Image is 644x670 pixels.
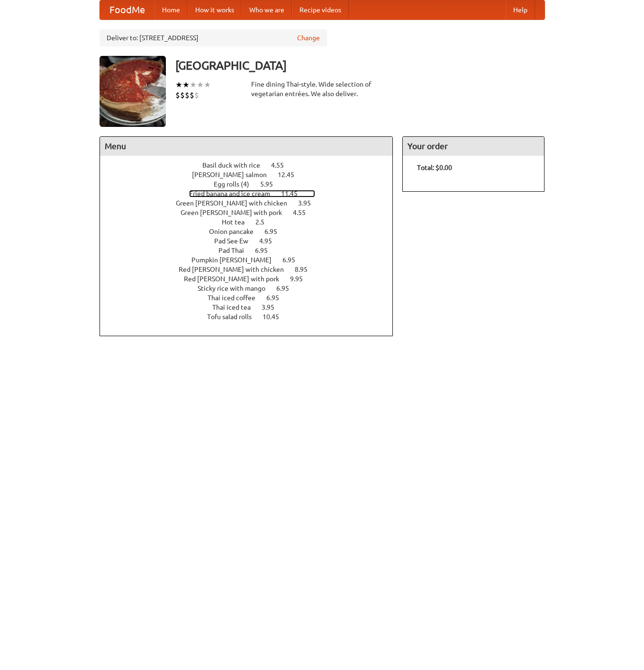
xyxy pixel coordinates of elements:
span: 4.55 [293,209,315,216]
a: Recipe videos [292,0,349,19]
a: Help [506,0,535,19]
div: Deliver to: [STREET_ADDRESS] [100,29,327,46]
a: Onion pancake 6.95 [209,228,295,235]
h3: [GEOGRAPHIC_DATA] [175,56,545,75]
span: 11.45 [281,190,307,197]
span: 8.95 [295,266,317,273]
span: [PERSON_NAME] salmon [192,171,276,179]
span: Tofu salad rolls [207,313,261,321]
a: Pad See Ew 4.95 [214,237,290,245]
span: Onion pancake [209,228,263,235]
a: Who we are [242,0,292,19]
a: Pad Thai 6.95 [218,247,285,254]
li: $ [194,90,199,100]
a: Home [154,0,188,19]
span: Hot tea [222,218,254,226]
span: 6.95 [282,256,305,264]
span: 6.95 [255,247,277,254]
span: 4.95 [259,237,281,245]
h4: Your order [403,137,544,156]
h4: Menu [100,137,393,156]
b: Total: $0.00 [417,164,452,171]
span: Egg rolls (4) [214,180,259,188]
a: Green [PERSON_NAME] with pork 4.55 [181,209,323,216]
span: Thai iced coffee [208,294,265,302]
span: 3.95 [262,304,284,311]
span: Pad See Ew [214,237,258,245]
a: Fried banana and ice cream 11.45 [189,190,315,197]
span: Fried banana and ice cream [189,190,280,197]
div: Fine dining Thai-style. Wide selection of vegetarian entrées. We also deliver. [251,80,393,98]
span: Red [PERSON_NAME] with chicken [179,266,293,273]
span: 4.55 [271,161,293,169]
li: ★ [190,80,197,90]
li: ★ [204,80,211,90]
span: Green [PERSON_NAME] with chicken [176,199,297,207]
li: $ [180,90,185,100]
li: ★ [182,80,190,90]
span: 3.95 [298,199,320,207]
span: Pumpkin [PERSON_NAME] [191,256,281,264]
span: 6.95 [264,228,287,235]
li: $ [190,90,194,100]
a: Green [PERSON_NAME] with chicken 3.95 [176,199,328,207]
a: [PERSON_NAME] salmon 12.45 [192,171,312,179]
li: ★ [197,80,204,90]
span: 6.95 [276,285,299,292]
a: Change [297,33,320,43]
a: Egg rolls (4) 5.95 [214,180,290,188]
span: 6.95 [266,294,289,302]
span: Basil duck with rice [202,161,270,169]
span: 10.45 [263,313,289,321]
span: Red [PERSON_NAME] with pork [184,275,289,283]
a: Thai iced coffee 6.95 [208,294,297,302]
span: 12.45 [278,171,304,179]
span: 5.95 [260,180,282,188]
a: Red [PERSON_NAME] with pork 9.95 [184,275,320,283]
li: ★ [175,80,182,90]
a: Tofu salad rolls 10.45 [207,313,297,321]
span: Thai iced tea [212,304,260,311]
span: 9.95 [290,275,312,283]
span: 2.5 [255,218,274,226]
span: Sticky rice with mango [198,285,275,292]
li: $ [185,90,190,100]
li: $ [175,90,180,100]
a: Thai iced tea 3.95 [212,304,292,311]
span: Pad Thai [218,247,254,254]
span: Green [PERSON_NAME] with pork [181,209,291,216]
img: angular.jpg [100,56,166,127]
a: Red [PERSON_NAME] with chicken 8.95 [179,266,325,273]
a: FoodMe [100,0,154,19]
a: Sticky rice with mango 6.95 [198,285,307,292]
a: Pumpkin [PERSON_NAME] 6.95 [191,256,313,264]
a: Hot tea 2.5 [222,218,282,226]
a: Basil duck with rice 4.55 [202,161,301,169]
a: How it works [188,0,242,19]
